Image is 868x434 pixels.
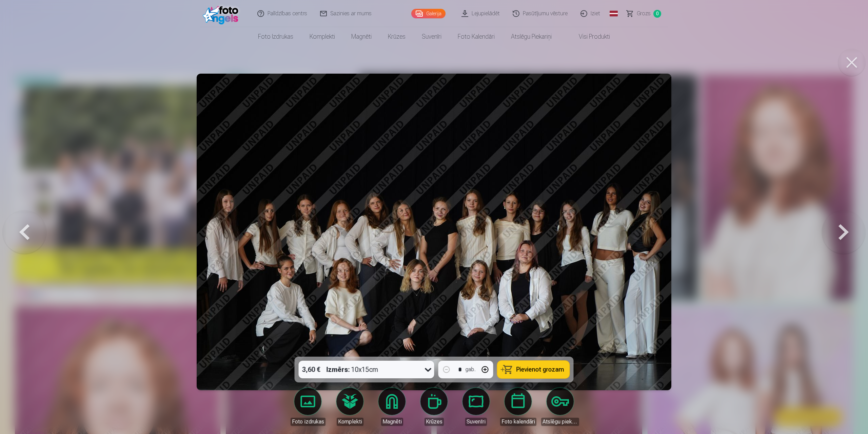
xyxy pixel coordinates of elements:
a: Suvenīri [414,27,450,46]
span: Pievienot grozam [516,366,564,373]
div: Komplekti [337,418,363,426]
button: Pievienot grozam [497,361,570,378]
div: 3,60 € [299,361,324,378]
a: Foto izdrukas [289,388,327,426]
a: Krūzes [380,27,414,46]
span: Grozs [637,10,651,18]
div: Atslēgu piekariņi [541,418,579,426]
div: Suvenīri [465,418,487,426]
a: Magnēti [373,388,411,426]
div: Magnēti [381,418,403,426]
a: Atslēgu piekariņi [503,27,560,46]
span: 0 [653,10,661,18]
a: Magnēti [343,27,380,46]
div: Foto kalendāri [500,418,536,426]
a: Atslēgu piekariņi [541,388,579,426]
a: Suvenīri [457,388,495,426]
a: Foto kalendāri [450,27,503,46]
div: Krūzes [425,418,444,426]
div: 10x15cm [327,361,378,378]
div: Foto izdrukas [291,418,325,426]
strong: Izmērs : [327,365,350,374]
a: Komplekti [301,27,343,46]
a: Galerija [411,9,446,18]
div: gab. [466,365,476,374]
a: Krūzes [415,388,453,426]
img: /fa1 [203,3,242,24]
a: Foto izdrukas [250,27,301,46]
a: Visi produkti [560,27,618,46]
a: Komplekti [331,388,369,426]
a: Foto kalendāri [499,388,537,426]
